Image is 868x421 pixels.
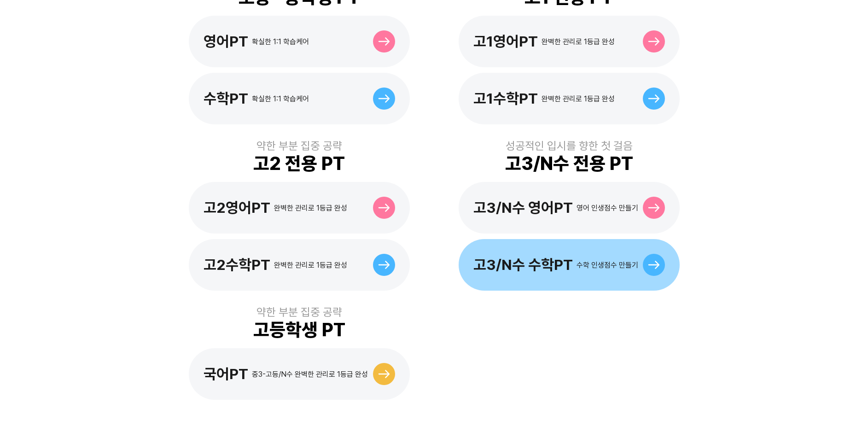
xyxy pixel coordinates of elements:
[256,139,342,152] div: 약한 부분 집중 공략
[505,152,633,175] div: 고3/N수 전용 PT
[204,33,248,50] div: 영어PT
[204,90,248,107] div: 수학PT
[506,139,633,152] div: 성공적인 입시를 향한 첫 걸음
[473,90,538,107] div: 고1수학PT
[256,305,342,319] div: 약한 부분 집중 공략
[473,199,573,216] div: 고3/N수 영어PT
[252,94,309,103] div: 확실한 1:1 학습케어
[542,94,615,103] div: 완벽한 관리로 1등급 완성
[252,370,368,379] div: 중3-고등/N수 완벽한 관리로 1등급 완성
[577,261,638,269] div: 수학 인생점수 만들기
[542,37,615,46] div: 완벽한 관리로 1등급 완성
[253,152,345,175] div: 고2 전용 PT
[204,256,270,274] div: 고2수학PT
[274,261,347,269] div: 완벽한 관리로 1등급 완성
[204,365,248,383] div: 국어PT
[253,319,345,341] div: 고등학생 PT
[252,37,309,46] div: 확실한 1:1 학습케어
[274,204,347,212] div: 완벽한 관리로 1등급 완성
[577,204,638,212] div: 영어 인생점수 만들기
[473,33,538,50] div: 고1영어PT
[473,256,573,274] div: 고3/N수 수학PT
[204,199,270,216] div: 고2영어PT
